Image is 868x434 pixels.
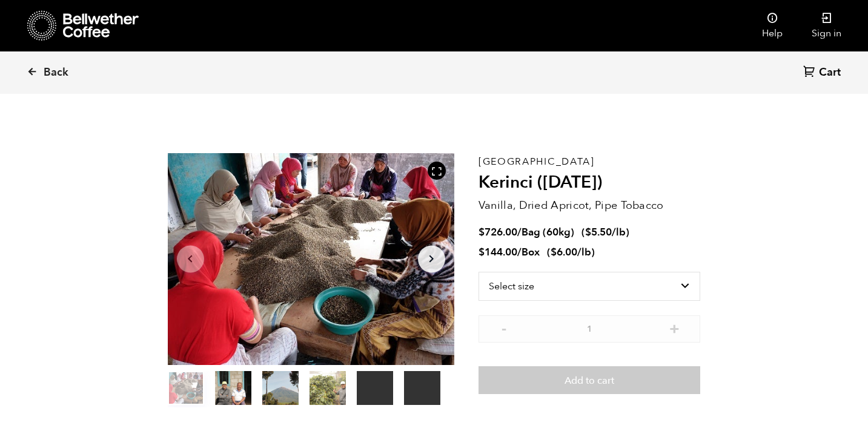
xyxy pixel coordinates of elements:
span: $ [479,245,485,259]
bdi: 5.50 [585,225,612,239]
span: /lb [612,225,626,239]
p: Vanilla, Dried Apricot, Pipe Tobacco [479,197,701,214]
video: Your browser does not support the video tag. [357,371,393,405]
span: Back [44,65,68,80]
bdi: 6.00 [551,245,577,259]
span: /lb [577,245,591,259]
span: / [517,245,522,259]
button: + [667,321,682,334]
bdi: 726.00 [479,225,517,239]
span: ( ) [547,245,595,259]
span: / [517,225,522,239]
span: Box [522,245,540,259]
span: Bag (60kg) [522,225,574,239]
span: Cart [819,65,841,80]
bdi: 144.00 [479,245,517,259]
h2: Kerinci ([DATE]) [479,173,701,193]
span: $ [551,245,557,259]
span: $ [585,225,591,239]
button: Add to cart [479,366,701,394]
button: - [497,321,512,334]
a: Cart [803,65,844,81]
span: $ [479,225,485,239]
video: Your browser does not support the video tag. [404,371,440,405]
span: ( ) [581,225,629,239]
